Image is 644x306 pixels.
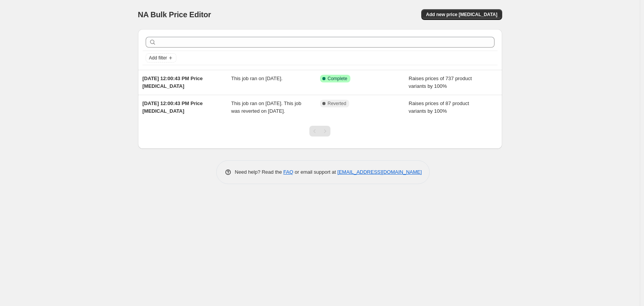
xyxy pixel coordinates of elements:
[283,169,293,175] a: FAQ
[309,126,330,137] nav: Pagination
[149,55,167,61] span: Add filter
[138,10,211,19] span: NA Bulk Price Editor
[231,76,283,81] span: This job ran on [DATE].
[143,76,203,89] span: [DATE] 12:00:43 PM Price [MEDICAL_DATA]
[426,12,497,18] span: Add new price [MEDICAL_DATA]
[409,76,472,89] span: Raises prices of 737 product variants by 100%
[146,53,176,63] button: Add filter
[293,169,337,175] span: or email support at
[235,169,284,175] span: Need help? Read the
[143,100,203,114] span: [DATE] 12:00:43 PM Price [MEDICAL_DATA]
[231,100,301,114] span: This job ran on [DATE]. This job was reverted on [DATE].
[328,76,347,82] span: Complete
[409,100,469,114] span: Raises prices of 87 product variants by 100%
[337,169,422,175] a: [EMAIL_ADDRESS][DOMAIN_NAME]
[421,9,502,20] button: Add new price [MEDICAL_DATA]
[328,100,347,107] span: Reverted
